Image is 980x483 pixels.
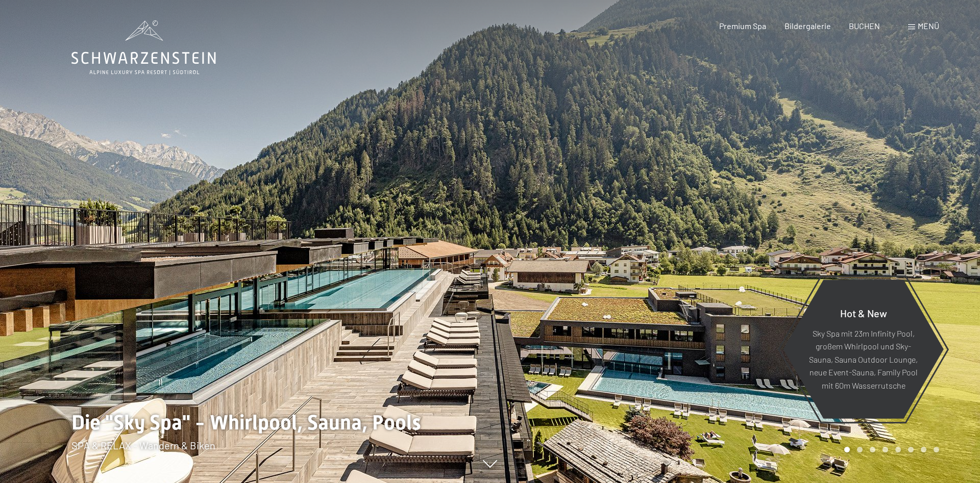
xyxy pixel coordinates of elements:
div: Carousel Pagination [841,447,939,452]
div: Carousel Page 8 [934,447,939,452]
div: Carousel Page 6 [908,447,914,452]
div: Carousel Page 4 [883,447,888,452]
div: Carousel Page 1 (Current Slide) [844,447,850,452]
span: Menü [918,21,939,31]
a: BUCHEN [849,21,880,31]
a: Bildergalerie [785,21,831,31]
a: Premium Spa [719,21,766,31]
span: Hot & New [840,307,887,319]
a: Hot & New Sky Spa mit 23m Infinity Pool, großem Whirlpool und Sky-Sauna, Sauna Outdoor Lounge, ne... [782,279,944,419]
div: Carousel Page 7 [921,447,926,452]
div: Carousel Page 2 [857,447,863,452]
div: Carousel Page 3 [870,447,875,452]
div: Carousel Page 5 [895,447,901,452]
p: Sky Spa mit 23m Infinity Pool, großem Whirlpool und Sky-Sauna, Sauna Outdoor Lounge, neue Event-S... [808,326,919,392]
